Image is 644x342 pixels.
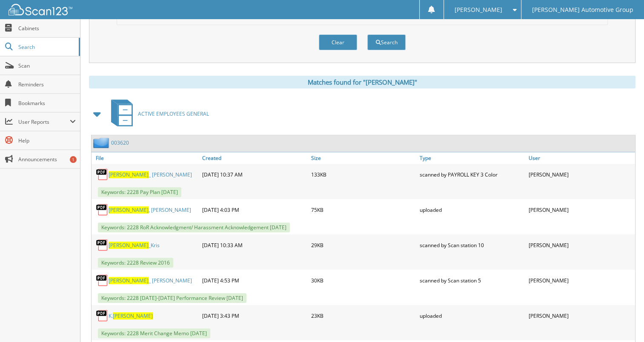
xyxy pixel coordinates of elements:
div: scanned by Scan station 10 [418,237,526,254]
div: uploaded [418,307,526,324]
span: ACTIVE EMPLOYEES GENERAL [138,110,209,117]
span: User Reports [18,118,70,125]
div: uploaded [418,201,526,218]
span: [PERSON_NAME] [113,312,153,319]
a: Size [309,152,418,164]
span: [PERSON_NAME] [109,206,149,214]
div: [PERSON_NAME] [527,272,635,289]
div: Matches found for "[PERSON_NAME]" [89,76,635,88]
div: [PERSON_NAME] [527,166,635,183]
span: Reminders [18,81,76,88]
button: Clear [319,34,357,50]
span: Bookmarks [18,100,76,107]
div: 29KB [309,237,418,254]
div: [DATE] 3:43 PM [200,307,309,324]
a: Type [418,152,526,164]
span: Keywords: 2228 Merit Change Memo [DATE] [98,328,210,338]
span: Keywords: 2228 Review 2016 [98,258,173,268]
button: Search [367,34,406,50]
div: [DATE] 10:37 AM [200,166,309,183]
span: [PERSON_NAME] Automotive Group [532,7,633,12]
div: scanned by PAYROLL KEY 3 Color [418,166,526,183]
a: [PERSON_NAME]_Kris [109,242,160,249]
span: Help [18,137,76,144]
div: 133KB [309,166,418,183]
iframe: Chat Widget [601,301,644,342]
a: File [92,152,200,164]
a: K.[PERSON_NAME] [109,312,153,319]
span: Search [18,43,74,51]
img: scan123-logo-white.svg [9,4,72,15]
div: [PERSON_NAME] [527,307,635,324]
span: Keywords: 2228 [DATE]-[DATE] Performance Review [DATE] [98,293,246,303]
div: 1 [70,156,77,163]
span: [PERSON_NAME] [109,242,149,249]
a: User [527,152,635,164]
div: [DATE] 4:53 PM [200,272,309,289]
a: [PERSON_NAME]_ [PERSON_NAME] [109,277,192,284]
div: 23KB [309,307,418,324]
span: Keywords: 2228 RoR Acknowledgment/ Harassment Acknowledgement [DATE] [98,222,290,232]
span: [PERSON_NAME] [455,7,502,12]
div: [PERSON_NAME] [527,237,635,254]
span: [PERSON_NAME] [109,277,149,284]
div: [DATE] 4:03 PM [200,201,309,218]
img: PDF.png [96,274,109,287]
a: Created [200,152,309,164]
img: PDF.png [96,309,109,322]
img: PDF.png [96,203,109,216]
div: 75KB [309,201,418,218]
div: 30KB [309,272,418,289]
span: Keywords: 2228 Pay Plan [DATE] [98,187,181,197]
a: ACTIVE EMPLOYEES GENERAL [106,97,209,131]
div: [DATE] 10:33 AM [200,237,309,254]
div: scanned by Scan station 5 [418,272,526,289]
span: Cabinets [18,25,76,32]
div: [PERSON_NAME] [527,201,635,218]
span: Scan [18,62,76,69]
span: Announcements [18,156,76,163]
img: folder2.png [93,137,111,148]
a: 003620 [111,139,129,146]
a: [PERSON_NAME]_ [PERSON_NAME] [109,171,192,178]
img: PDF.png [96,239,109,251]
a: [PERSON_NAME], [PERSON_NAME] [109,206,191,214]
span: [PERSON_NAME] [109,171,149,178]
img: PDF.png [96,168,109,181]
